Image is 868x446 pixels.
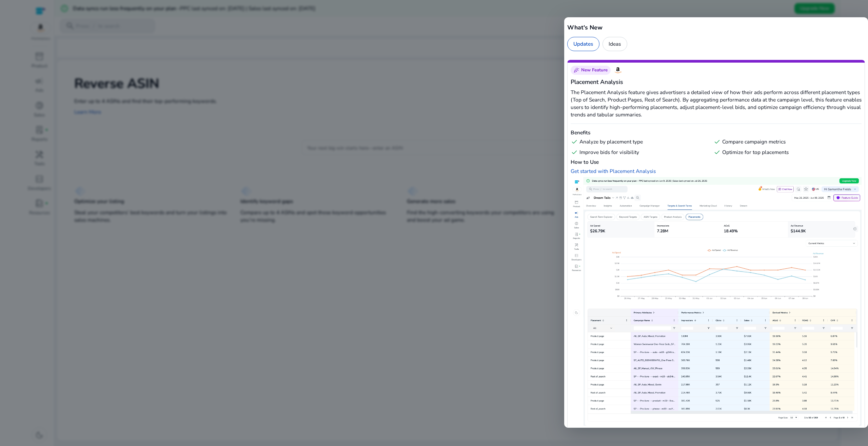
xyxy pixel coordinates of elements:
span: check [713,149,721,156]
h6: Benefits [571,129,862,136]
span: check [571,149,578,156]
img: Amazon [613,66,622,74]
span: check [571,138,578,146]
div: Updates [567,37,599,51]
h5: Placement Analysis [571,77,862,86]
div: Analyze by placement type [571,138,710,146]
h6: How to Use [571,158,862,166]
div: Compare campaign metrics [713,138,853,146]
div: Improve bids for visibility [571,149,710,156]
span: check [713,138,721,146]
div: Optimize for top placements [713,149,853,156]
h5: What's New [567,23,865,32]
p: The Placement Analysis feature gives advertisers a detailed view of how their ads perform across ... [571,89,862,118]
span: celebration [573,67,579,73]
img: Placement Analysis [571,177,862,426]
a: Get started with Placement Analysis [571,168,656,175]
div: Ideas [603,37,627,51]
span: New Feature [581,67,608,73]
